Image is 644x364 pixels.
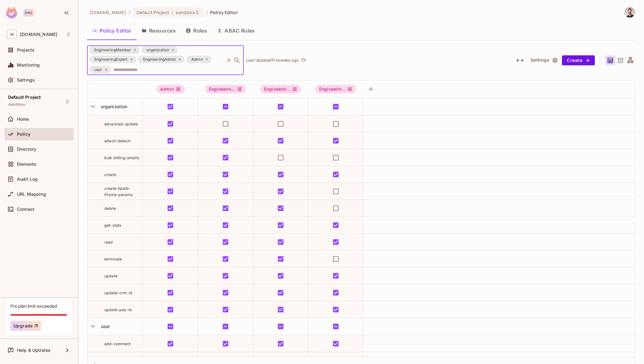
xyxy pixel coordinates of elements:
button: Open [233,56,241,65]
span: Projects [17,48,34,53]
div: Engineerin... [260,85,301,94]
div: EngineeringExpert [89,56,136,63]
span: delete [104,206,116,211]
span: Settings [17,78,35,83]
span: add-comment [104,341,131,346]
span: the active workspace [90,9,126,15]
span: EngineeringAdmin [139,56,180,63]
span: update-pay-to [104,307,132,312]
span: Policy Editor [210,9,238,15]
span: user [91,67,106,73]
span: Home [17,117,29,122]
span: advanced-update [104,122,138,126]
span: bulk-billing-emails [104,155,139,160]
li: / [206,9,208,15]
div: Admin [186,56,211,63]
div: user [89,66,111,73]
span: Directory [17,147,36,152]
span: EngineeringAdmin [205,85,246,94]
img: dor@honeycombinsurance.com [625,7,635,18]
span: organization [143,47,173,53]
span: EngineeringExpert [91,56,132,63]
div: Engineerin... [315,85,356,94]
span: read [104,240,113,245]
button: Policy Editor [87,23,137,38]
div: Engineerin... [205,85,246,94]
p: Last Updated 11 minutes ago [246,58,299,63]
span: create [104,172,116,177]
li: / [129,9,130,15]
span: EngineeringMember [91,47,135,53]
span: Workspace: honeycombinsurance.com [20,32,57,37]
div: EngineeringMember [89,46,140,54]
span: Audit Log [17,177,38,182]
span: Default Project [137,9,169,15]
button: Clear [225,56,233,65]
button: Settings [528,55,559,65]
span: Elements [17,162,36,167]
span: sandbox [8,102,25,107]
span: Connect [17,207,34,212]
span: sandbox [176,9,195,15]
span: EngineeringMember [315,85,356,94]
span: refresh [301,57,306,63]
div: Pro [23,9,34,17]
span: organization [98,104,127,109]
span: H [7,30,17,39]
div: Pro plan limit exceeded [10,303,57,309]
span: Policy [17,132,30,137]
span: : [171,10,174,15]
button: Resources [137,23,181,38]
span: Admin [188,56,207,63]
span: attach-detach [104,139,131,143]
button: ABAC Rules [212,23,260,38]
span: create-tipalti-iframe-params [104,186,133,197]
div: organization [142,46,178,54]
button: refresh [300,57,308,64]
span: get-stats [104,223,122,228]
div: Admin [156,85,184,94]
button: Create [562,55,595,65]
span: URL Mapping [17,192,46,197]
span: Monitoring [17,63,40,68]
div: EngineeringAdmin [138,56,184,63]
span: user [98,324,110,329]
span: update [104,274,117,278]
span: Click to refresh data [299,57,308,64]
span: Default Project [8,95,41,100]
span: terminate [104,257,122,261]
span: EngineeringExpert [260,85,301,94]
img: SReyMgAAAABJRU5ErkJggg== [6,7,17,18]
button: Roles [181,23,212,38]
button: Upgrade [10,321,41,331]
span: update-crm-id [104,291,132,295]
span: Help & Updates [17,348,50,353]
